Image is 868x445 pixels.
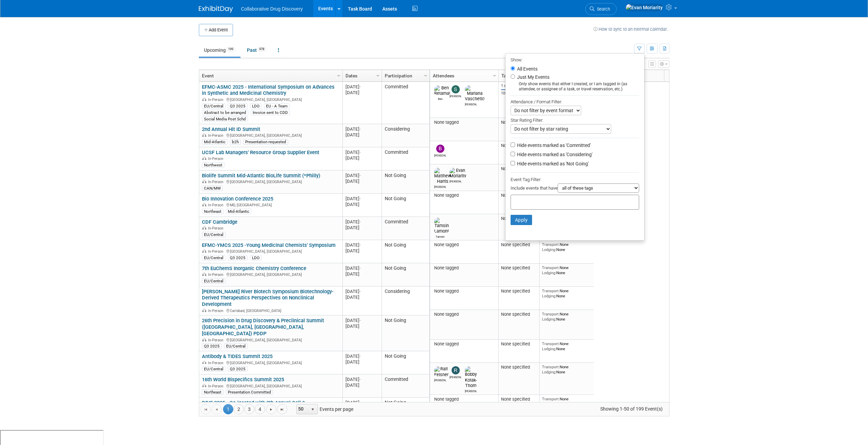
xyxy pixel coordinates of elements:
[335,70,342,80] a: Column Settings
[202,202,339,208] div: MD, [GEOGRAPHIC_DATA]
[465,366,477,388] img: Bobby Kotak-Thorn
[202,271,339,277] div: [GEOGRAPHIC_DATA], [GEOGRAPHIC_DATA]
[345,202,379,207] div: [DATE]
[202,317,324,337] a: 26th Precision in Drug Discovery & Preclinical Summit ([GEOGRAPHIC_DATA], [GEOGRAPHIC_DATA], [GEO...
[450,168,466,179] img: Evan Moriarity
[422,70,429,80] a: Column Settings
[202,361,206,364] img: In-Person Event
[382,286,429,315] td: Considering
[345,248,379,254] div: [DATE]
[359,219,361,224] span: -
[542,312,560,316] span: Transport:
[450,374,461,379] div: Ryan Censullo
[359,127,361,132] span: -
[251,110,290,115] div: Invoice sent to CDD
[202,288,334,308] a: [PERSON_NAME] River Biotech Symposium Biotechnology-Derived Therapeutics Perspectives on Nonclini...
[234,404,244,414] a: 2
[336,73,341,78] span: Column Settings
[382,240,429,263] td: Not Going
[202,180,206,183] img: In-Person Event
[202,173,320,179] a: Biolife Summit Mid-Atlantic BioLife Summit (*Philly)
[511,176,639,183] div: Event Tag Filter:
[208,133,225,138] span: In-Person
[432,341,496,347] div: None tagged
[202,203,206,206] img: In-Person Event
[202,196,273,202] a: Bio Innovation Conference 2025
[202,360,339,366] div: [GEOGRAPHIC_DATA], [GEOGRAPHIC_DATA]
[202,400,305,412] a: DDIF 2025 - Co-located with 8th Annual Cell & [MEDICAL_DATA] Innovation Summit #CGTI
[202,383,339,389] div: [GEOGRAPHIC_DATA], [GEOGRAPHIC_DATA]
[202,186,223,191] div: CAN/MW
[501,312,536,317] div: None specified
[243,139,288,145] div: Presentation requested
[432,397,496,402] div: None tagged
[542,242,560,247] span: Transport:
[211,404,222,414] a: Go to the previous page
[345,173,379,178] div: [DATE]
[230,139,241,145] div: b2h
[382,82,429,124] td: Committed
[432,288,496,294] div: None tagged
[199,6,233,13] img: ExhibitDay
[516,160,589,167] label: Hide events marked as 'Not Going'
[208,338,225,342] span: In-Person
[382,147,429,170] td: Committed
[244,404,254,414] a: 3
[199,24,233,36] button: Add Event
[626,4,663,11] img: Evan Moriarity
[208,98,225,102] span: In-Person
[501,120,536,125] div: None specified
[228,255,248,261] div: Q3 2025
[501,216,536,221] div: None specified
[450,179,461,183] div: Evan Moriarity
[345,376,379,382] div: [DATE]
[593,27,670,32] a: How to sync to an external calendar...
[202,308,339,313] div: Carlsbad, [GEOGRAPHIC_DATA]
[345,126,379,132] div: [DATE]
[297,404,308,414] span: 50
[542,294,556,298] span: Lodging:
[202,116,248,122] div: Social Media Post Schd
[516,151,592,158] label: Hide events marked as 'Considering'
[241,6,303,12] span: Collaborative Drug Discovery
[359,242,361,248] span: -
[202,157,206,160] img: In-Person Event
[501,193,536,198] div: None specified
[202,255,225,261] div: EU/Central
[202,139,227,145] div: Mid-Atlantic
[202,84,335,97] a: EFMC-ASMC 2025 - International Symposium on Advances in Synthetic and Medicinal Chemistry
[434,96,446,101] div: Ben Retamal
[542,270,556,275] span: Lodging:
[511,98,639,106] div: Attendance / Format Filter:
[202,338,206,341] img: In-Person Event
[345,196,379,202] div: [DATE]
[202,376,284,383] a: 16th World Bispecifics Summit 2025
[385,70,425,81] a: Participation
[345,132,379,138] div: [DATE]
[202,226,206,229] img: In-Person Event
[208,180,225,184] span: In-Person
[255,404,265,414] a: 4
[542,365,560,369] span: Transport:
[542,247,556,252] span: Lodging:
[382,170,429,194] td: Not Going
[434,234,446,238] div: Tamsin Lamont
[345,155,379,161] div: [DATE]
[203,407,208,412] span: Go to the first page
[542,312,591,322] div: None None
[226,209,251,214] div: Mid-Atlantic
[585,3,617,15] a: Search
[202,272,206,276] img: In-Person Event
[434,184,446,189] div: Matthew Harris
[208,272,225,277] span: In-Person
[433,70,494,81] a: Attendees
[268,407,274,412] span: Go to the next page
[345,242,379,248] div: [DATE]
[359,377,361,382] span: -
[542,397,560,401] span: Transport:
[345,288,379,294] div: [DATE]
[432,193,496,198] div: None tagged
[199,44,240,57] a: Upcoming199
[279,407,285,412] span: Go to the last page
[345,225,379,231] div: [DATE]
